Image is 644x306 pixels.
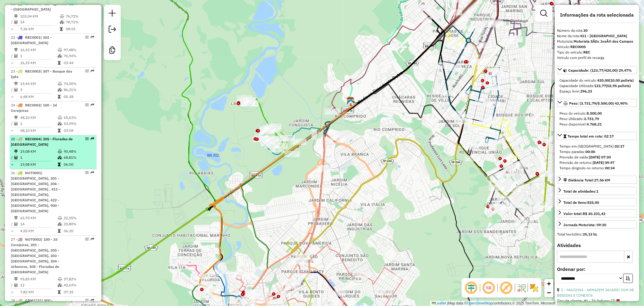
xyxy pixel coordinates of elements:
[11,94,14,100] td: =
[11,87,14,93] td: /
[58,88,62,92] i: % de utilização da cubagem
[557,187,637,195] a: Total de atividades:1
[25,237,41,242] span: NOT0002
[580,89,592,93] strong: 296,23
[20,87,57,93] td: 3
[447,40,462,46] div: Atividade não roteirizada - IVONETE MAURICIO
[563,189,598,194] span: Total de atividades:
[563,200,599,205] div: Total de itens:
[25,35,40,40] span: REC0001
[570,44,586,49] strong: REC0005
[63,121,94,127] td: 53,09%
[20,26,59,32] td: 7,36 KM
[58,129,61,133] i: Tempo total em rota
[20,19,59,25] td: 14
[63,94,94,100] td: 05:38
[589,155,611,159] strong: [DATE] 07:30
[20,149,57,155] td: 19,08 KM
[63,155,94,161] td: 68,81%
[58,156,62,160] i: % de utilização da cubagem
[623,274,633,283] button: Ordem crescente
[85,70,89,73] em: Opções
[517,283,526,293] img: Fluxo de ruas
[583,50,590,54] strong: REC
[11,103,57,113] span: | 100 - Jd Cerejeiras
[587,200,599,205] strong: 835,00
[25,298,42,303] span: GBM3J31
[60,21,64,24] i: % de utilização da cubagem
[11,69,72,79] span: 23 -
[58,54,62,58] i: % de utilização da cubagem
[557,99,637,107] a: Peso: (3.731,79/8.500,00) 43,90%
[91,171,94,175] em: Rota exportada
[557,243,637,248] h4: Atividades
[557,298,637,304] div: Tipo de cliente:
[559,149,634,155] div: Tempo paradas:
[63,215,94,221] td: 22,35%
[557,66,637,74] a: Capacidade: (123,77/420,00) 29,47%
[14,21,18,24] i: Total de Atividades
[11,69,72,79] span: | 307 - Bosque dos Ipês
[20,60,57,66] td: 16,33 KM
[58,48,62,52] i: % de utilização do peso
[63,60,94,66] td: 03:44
[63,128,94,134] td: 03:04
[60,28,63,31] i: Tempo total em rota
[557,50,637,55] div: Tipo do veículo:
[583,28,588,33] strong: 30
[66,26,94,32] td: 08:03
[66,13,94,19] td: 76,72%
[594,178,610,182] span: 27,56 KM
[25,137,40,142] span: REC0004
[557,141,637,173] div: Tempo total em rota: 02:17
[20,228,57,234] td: 4,55 KM
[559,144,634,149] div: Tempo em [GEOGRAPHIC_DATA]:
[58,278,62,281] i: % de utilização do peso
[20,282,57,288] td: 12
[63,115,94,121] td: 65,63%
[25,69,40,74] span: REC0003
[430,301,557,306] div: Map data © contributors,© 2025 TomTom, Microsoft
[85,36,89,39] em: Opções
[11,221,14,227] td: /
[557,288,634,298] a: 1 - 96622354 - ARMAZEM JACAREI COM DE BEBIDAS E CONEXOS
[63,282,94,288] td: 42,63%
[557,55,637,60] div: Veículo com perfil de recarga
[58,116,62,120] i: % de utilização do peso
[11,282,14,288] td: /
[25,2,40,6] span: RFY5F53
[11,171,60,213] span: | [GEOGRAPHIC_DATA], 301 - [GEOGRAPHIC_DATA], 306 - [GEOGRAPHIC_DATA] , 411 - [GEOGRAPHIC_DATA], ...
[58,95,61,99] i: Tempo total em rota
[85,238,89,241] em: Opções
[91,36,94,39] em: Rota exportada
[347,97,354,105] img: CDD São José dos Campos
[63,276,94,282] td: 37,82%
[547,289,551,296] span: −
[63,149,94,155] td: 90,48%
[547,280,551,287] span: +
[14,156,18,160] i: Total de Atividades
[347,99,355,106] img: FAD CDD São José dos Campos
[91,299,94,302] em: Rota exportada
[585,149,595,154] strong: 00:00
[63,53,94,59] td: 76,94%
[580,34,627,38] strong: 411 - [GEOGRAPHIC_DATA]
[14,216,18,220] i: Distância Total
[557,12,637,18] h4: Informações da rota selecionada
[605,166,615,170] strong: 00:34
[467,301,493,305] a: OpenStreetMap
[594,83,606,88] strong: 123,77
[11,237,59,275] span: 27 -
[20,155,57,161] td: 1
[11,128,14,134] td: =
[563,211,605,216] div: Valor total:
[557,209,637,217] a: Valor total:R$ 30.231,42
[11,137,73,147] span: 25 -
[584,298,620,304] span: 81 - Zé Delivery (Z)
[106,44,118,58] a: Criar modelo
[25,103,40,108] span: REC0002
[58,163,61,167] i: Tempo total em rota
[14,48,18,52] i: Distância Total
[11,2,74,11] span: 21 -
[58,82,62,86] i: % de utilização do peso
